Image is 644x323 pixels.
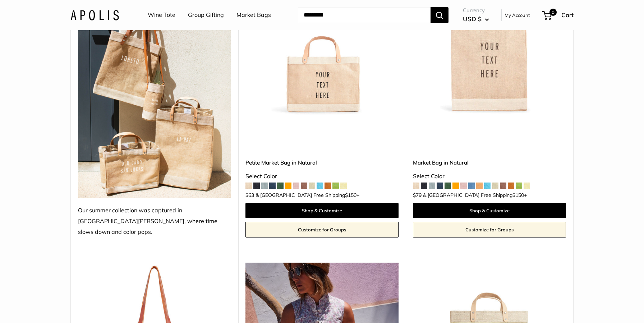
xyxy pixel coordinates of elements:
[431,7,448,23] button: Search
[413,171,566,182] div: Select Color
[413,192,422,198] span: $79
[413,203,566,218] a: Shop & Customize
[148,10,175,20] a: Wine Tote
[298,7,431,23] input: Search...
[245,192,254,198] span: $63
[413,222,566,237] a: Customize for Groups
[70,10,119,20] img: Apolis
[549,9,557,16] span: 0
[463,13,489,25] button: USD $
[413,158,566,167] a: Market Bag in Natural
[245,222,399,237] a: Customize for Groups
[245,158,399,167] a: Petite Market Bag in Natural
[78,205,231,237] div: Our summer collection was captured in [GEOGRAPHIC_DATA][PERSON_NAME], where time slows down and c...
[463,5,489,15] span: Currency
[561,11,574,19] span: Cart
[512,192,524,198] span: $150
[245,203,399,218] a: Shop & Customize
[188,10,224,20] a: Group Gifting
[345,192,356,198] span: $150
[256,193,359,198] span: & [GEOGRAPHIC_DATA] Free Shipping +
[463,15,482,23] span: USD $
[423,193,527,198] span: & [GEOGRAPHIC_DATA] Free Shipping +
[236,10,271,20] a: Market Bags
[505,11,530,19] a: My Account
[543,9,574,21] a: 0 Cart
[245,171,399,182] div: Select Color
